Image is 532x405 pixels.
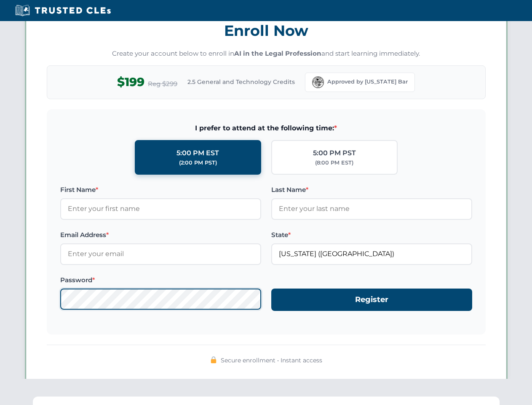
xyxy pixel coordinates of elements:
[271,289,472,311] button: Register
[47,17,486,44] h3: Enroll Now
[327,78,408,86] span: Approved by [US_STATE] Bar
[271,185,472,195] label: Last Name
[117,73,144,92] span: $199
[148,79,177,89] span: Reg $299
[210,356,217,363] img: 🔒
[179,159,217,167] div: (2:00 PM PST)
[60,123,472,134] span: I prefer to attend at the following time:
[312,76,324,88] img: Florida Bar
[60,275,261,285] label: Password
[187,77,295,86] span: 2.5 General and Technology Credits
[221,356,322,365] span: Secure enrollment • Instant access
[234,49,321,57] strong: AI in the Legal Profession
[271,230,472,240] label: State
[60,243,261,265] input: Enter your email
[13,4,113,17] img: Trusted CLEs
[176,148,219,159] div: 5:00 PM EST
[60,198,261,219] input: Enter your first name
[313,148,356,159] div: 5:00 PM PST
[60,185,261,195] label: First Name
[271,243,472,265] input: Florida (FL)
[315,159,353,167] div: (8:00 PM EST)
[271,198,472,219] input: Enter your last name
[47,49,486,59] p: Create your account below to enroll in and start learning immediately.
[60,230,261,240] label: Email Address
